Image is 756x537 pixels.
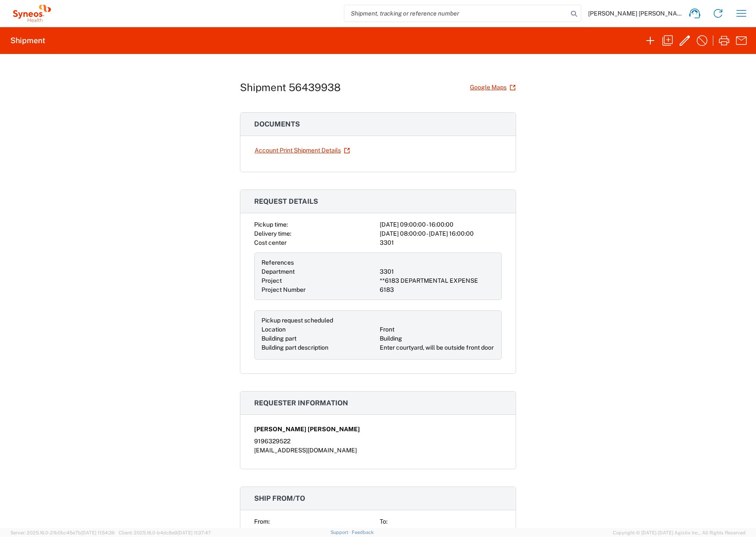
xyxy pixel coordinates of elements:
span: Documents [254,120,300,128]
div: Project [261,276,376,285]
h1: Shipment 56439938 [240,81,341,94]
div: 3301 [380,267,495,276]
div: 6183 [380,285,495,294]
span: [PERSON_NAME] [PERSON_NAME] [588,9,683,17]
span: Location [261,326,286,333]
a: Account Print Shipment Details [254,143,350,158]
div: Enter courtyard, will be outside front door [380,343,495,352]
span: Ship from/to [254,494,305,502]
span: Request details [254,197,318,205]
span: [DATE] 11:54:36 [81,530,115,535]
span: [PERSON_NAME] [PERSON_NAME] [254,425,360,434]
span: Building [380,335,402,342]
span: Client: 2025.16.0-b4dc8a9 [119,530,211,535]
span: Delivery time: [254,230,291,237]
h2: Shipment [10,35,45,46]
a: Feedback [352,530,374,535]
div: 9196329522 [254,437,502,446]
input: Shipment, tracking or reference number [344,5,568,22]
span: References [261,259,294,266]
div: [EMAIL_ADDRESS][DOMAIN_NAME] [254,446,502,455]
a: Support [331,530,352,535]
a: Google Maps [469,80,516,95]
span: Requester information [254,399,348,407]
div: [DATE] 08:00:00 - [DATE] 16:00:00 [380,229,502,238]
span: Pickup time: [254,221,288,228]
span: [DATE] 11:37:47 [177,530,211,535]
span: Pickup request scheduled [261,317,333,324]
span: To: [380,518,387,525]
div: Project Number [261,285,376,294]
div: 3301 [380,238,502,247]
span: Server: 2025.16.0-21b0bc45e7b [10,530,115,535]
span: Front [380,326,394,333]
div: **6183 DEPARTMENTAL EXPENSE [380,276,495,285]
div: Department [261,267,376,276]
span: From: [254,518,270,525]
div: [DATE] 09:00:00 - 16:00:00 [380,220,502,229]
span: Cost center [254,239,287,246]
span: Copyright © [DATE]-[DATE] Agistix Inc., All Rights Reserved [613,529,746,537]
span: Building part description [261,344,328,351]
span: Building part [261,335,296,342]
